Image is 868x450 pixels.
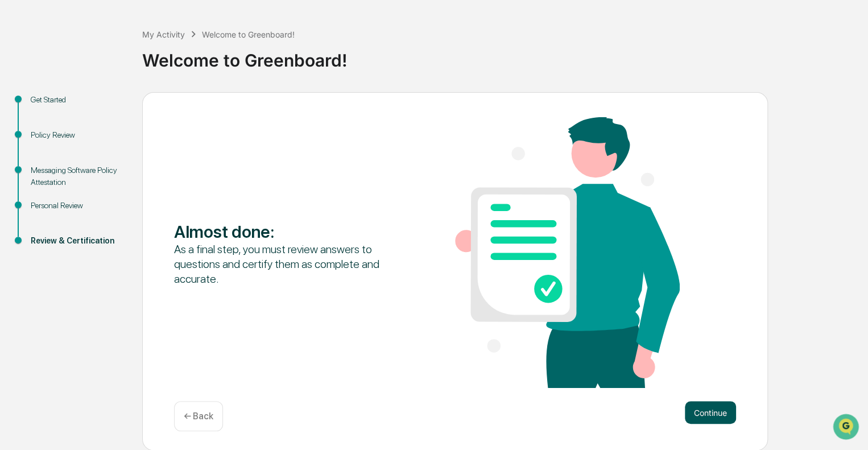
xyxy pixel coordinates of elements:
img: 1746055101610-c473b297-6a78-478c-a979-82029cc54cd1 [11,87,32,108]
div: Welcome to Greenboard! [202,30,295,39]
div: Review & Certification [31,235,124,247]
div: Start new chat [39,87,187,98]
div: 🖐️ [11,145,20,154]
span: Preclearance [23,143,73,155]
span: Pylon [113,193,138,201]
div: Policy Review [31,129,124,141]
div: Personal Review [31,200,124,212]
div: Welcome to Greenboard! [142,41,862,71]
a: 🗄️Attestations [78,139,146,159]
span: Attestations [94,143,141,155]
div: My Activity [142,30,185,39]
div: We're available if you need us! [39,98,144,108]
a: 🔎Data Lookup [7,160,76,181]
div: 🔎 [11,166,20,175]
div: Get Started [31,94,124,106]
iframe: Open customer support [832,412,862,443]
span: Data Lookup [23,165,72,176]
div: Almost done : [174,221,399,242]
a: 🖐️Preclearance [7,139,78,159]
div: As a final step, you must review answers to questions and certify them as complete and accurate. [174,242,399,286]
p: How can we help? [11,24,207,42]
img: Almost done [455,117,680,388]
div: 🗄️ [82,145,92,154]
button: Start new chat [193,90,207,104]
a: Powered byPylon [80,192,138,201]
p: ← Back [184,411,213,422]
div: Messaging Software Policy Attestation [31,164,124,188]
button: Continue [685,401,736,424]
